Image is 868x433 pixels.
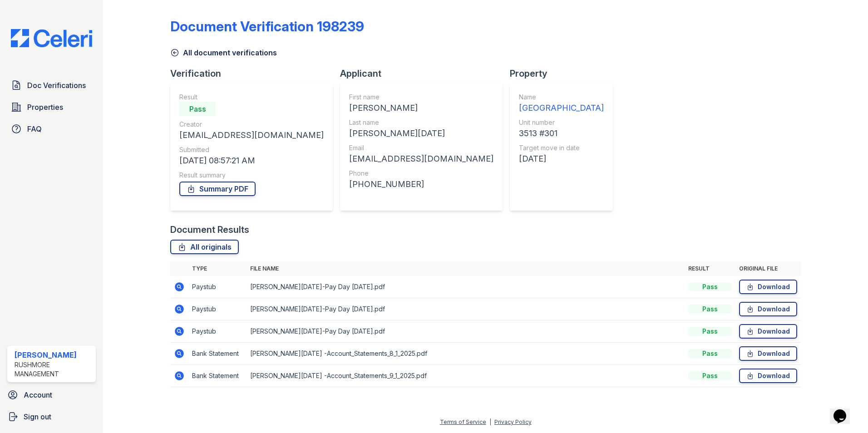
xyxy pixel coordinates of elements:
div: First name [349,93,493,102]
div: Email [349,143,493,153]
td: Bank Statement [188,365,247,387]
td: [PERSON_NAME][DATE]-Pay Day [DATE].pdf [247,298,685,320]
div: | [489,418,491,425]
div: Pass [179,102,216,116]
td: [PERSON_NAME][DATE] -Account_Statements_9_1_2025.pdf [247,365,685,387]
span: Doc Verifications [27,80,86,91]
div: Pass [688,349,732,358]
a: Terms of Service [440,418,486,425]
div: Property [510,67,620,80]
div: 3513 #301 [519,127,604,140]
a: Doc Verifications [7,76,96,94]
div: Creator [179,120,324,129]
a: Download [739,369,797,383]
th: Type [188,261,247,276]
a: Download [739,302,797,316]
td: Bank Statement [188,343,247,365]
div: Pass [688,371,732,380]
div: Unit number [519,118,604,127]
td: [PERSON_NAME][DATE]-Pay Day [DATE].pdf [247,276,685,298]
a: Download [739,324,797,339]
a: Properties [7,98,96,116]
iframe: chat widget [830,397,859,424]
div: Rushmore Management [15,360,92,379]
div: Phone [349,169,493,178]
div: Submitted [179,145,324,154]
div: Document Verification 198239 [170,18,364,34]
span: Sign out [24,411,51,422]
td: [PERSON_NAME][DATE] -Account_Statements_8_1_2025.pdf [247,343,685,365]
a: Download [739,280,797,294]
div: Applicant [340,67,510,80]
div: Result [179,93,324,102]
a: Summary PDF [179,182,256,196]
a: Privacy Policy [494,418,532,425]
div: Last name [349,118,493,127]
span: Account [24,389,52,400]
div: [DATE] 08:57:21 AM [179,154,324,167]
div: [PHONE_NUMBER] [349,178,493,191]
a: All document verifications [170,47,277,58]
td: Paystub [188,298,247,320]
div: Name [519,93,604,102]
a: Sign out [4,408,99,426]
div: [PERSON_NAME] [15,349,92,360]
div: Verification [170,67,340,80]
div: Result summary [179,171,324,180]
a: Name [GEOGRAPHIC_DATA] [519,93,604,114]
div: Pass [688,327,732,336]
div: [GEOGRAPHIC_DATA] [519,102,604,114]
div: Pass [688,282,732,291]
th: Original file [735,261,801,276]
div: Document Results [170,223,249,236]
div: Pass [688,305,732,314]
a: All originals [170,240,239,254]
td: Paystub [188,320,247,343]
span: Properties [27,102,63,113]
div: [EMAIL_ADDRESS][DOMAIN_NAME] [179,129,324,142]
a: Download [739,346,797,361]
img: CE_Logo_Blue-a8612792a0a2168367f1c8372b55b34899dd931a85d93a1a3d3e32e68fde9ad4.png [4,29,99,47]
td: [PERSON_NAME][DATE]-Pay Day [DATE].pdf [247,320,685,343]
div: [DATE] [519,153,604,165]
th: Result [685,261,735,276]
div: [EMAIL_ADDRESS][DOMAIN_NAME] [349,153,493,165]
div: Target move in date [519,143,604,153]
td: Paystub [188,276,247,298]
a: FAQ [7,120,96,138]
div: [PERSON_NAME] [349,102,493,114]
div: [PERSON_NAME][DATE] [349,127,493,140]
th: File name [247,261,685,276]
span: FAQ [27,123,42,134]
a: Account [4,386,99,404]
